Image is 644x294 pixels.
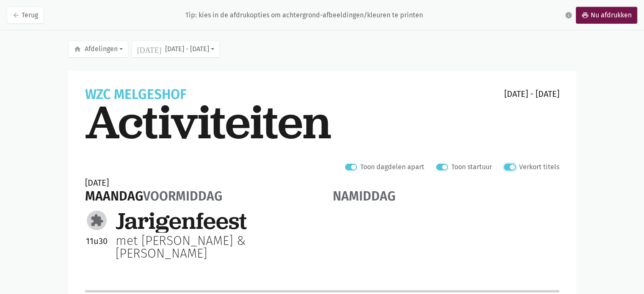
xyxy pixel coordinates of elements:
[68,41,128,58] button: Afdelingen
[132,41,220,58] button: [DATE] - [DATE]
[85,177,222,189] div: [DATE]
[504,88,559,100] div: [DATE] - [DATE]
[86,236,108,246] span: 11u30
[333,189,395,204] span: namiddag
[85,88,187,102] div: WZC melgeshof
[90,214,103,227] i: extension
[519,162,559,173] label: Verkort titels
[581,11,589,19] i: print
[7,7,44,24] a: arrow_backTerug
[12,11,20,19] i: arrow_back
[74,45,81,53] i: home
[185,11,423,19] div: Tip: kies in de afdrukopties om achtergrond-afbeeldingen/kleuren te printen
[116,234,312,260] div: met [PERSON_NAME] & [PERSON_NAME]
[565,11,572,19] i: info
[360,162,424,173] label: Toon dagdelen apart
[85,100,559,145] div: Activiteiten
[576,7,637,24] a: printNu afdrukken
[137,45,162,53] i: [DATE]
[116,209,312,233] div: Jarigenfeest
[451,162,492,173] label: Toon startuur
[85,189,222,204] div: maandag
[143,189,222,204] span: voormiddag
